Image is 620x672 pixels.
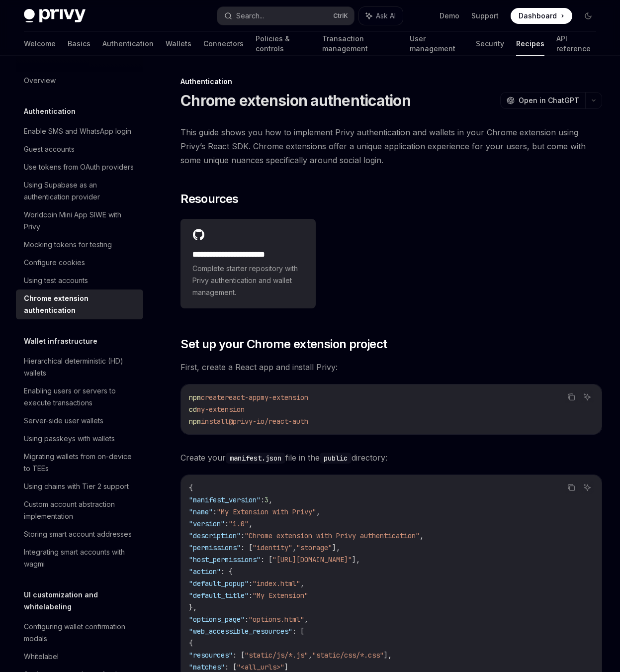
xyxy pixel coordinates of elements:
a: Overview [16,72,143,90]
span: : [ [261,555,272,564]
span: cd [189,405,197,414]
div: Use tokens from OAuth providers [24,161,134,173]
a: Whitelabel [16,648,143,666]
div: Integrating smart accounts with wagmi [24,546,137,570]
a: Mocking tokens for testing [16,236,143,254]
span: This guide shows you how to implement Privy authentication and wallets in your Chrome extension u... [180,125,602,167]
button: Ask AI [581,481,594,494]
span: : [ [233,651,245,660]
div: Chrome extension authentication [24,292,137,316]
div: Storing smart account addresses [24,528,132,540]
div: Enabling users or servers to execute transactions [24,385,137,409]
div: Using passkeys with wallets [24,433,115,445]
span: Create your file in the directory: [180,451,602,465]
div: Using test accounts [24,275,88,287]
span: Set up your Chrome extension project [180,336,387,352]
span: @privy-io/react-auth [229,417,308,426]
a: Dashboard [511,8,572,24]
a: Custom account abstraction implementation [16,495,143,525]
span: my-extension [197,405,245,414]
span: install [201,417,229,426]
div: Whitelabel [24,651,59,663]
span: "matches" [189,663,225,672]
button: Copy the contents from the code block [565,390,578,403]
span: : [ [292,627,304,636]
span: "default_title" [189,591,249,600]
span: , [249,519,253,528]
span: : [245,615,249,624]
span: "web_accessible_resources" [189,627,292,636]
span: create [201,393,225,402]
span: "Chrome extension with Privy authentication" [245,531,420,540]
span: : [249,579,253,588]
a: Hierarchical deterministic (HD) wallets [16,352,143,382]
a: Authentication [102,32,154,56]
a: Recipes [516,32,544,56]
span: Resources [180,191,239,207]
span: "name" [189,507,213,516]
span: "description" [189,531,241,540]
span: "default_popup" [189,579,249,588]
span: , [304,615,308,624]
div: Configure cookies [24,257,85,269]
a: User management [410,32,463,56]
span: "options_page" [189,615,245,624]
a: **** **** **** **** ****Complete starter repository with Privy authentication and wallet management. [180,219,316,308]
span: { [189,483,193,492]
span: : { [221,567,233,576]
span: : [249,591,253,600]
span: : [213,507,217,516]
span: "index.html" [253,579,300,588]
h5: Wallet infrastructure [24,335,97,347]
img: dark logo [24,9,86,23]
div: Guest accounts [24,143,75,155]
span: : [ [241,543,253,552]
a: Using Supabase as an authentication provider [16,176,143,206]
span: react-app [225,393,261,402]
a: Chrome extension authentication [16,289,143,319]
span: my-extension [261,393,308,402]
button: Toggle dark mode [580,8,596,24]
h5: Authentication [24,105,76,117]
div: Mocking tokens for testing [24,239,112,251]
a: Server-side user wallets [16,412,143,430]
span: "options.html" [249,615,304,624]
div: Using Supabase as an authentication provider [24,179,137,203]
span: , [316,507,320,516]
span: : [225,519,229,528]
span: First, create a React app and install Privy: [180,360,602,374]
a: Basics [68,32,90,56]
a: Use tokens from OAuth providers [16,158,143,176]
a: Using chains with Tier 2 support [16,478,143,495]
div: Search... [236,10,264,22]
a: Welcome [24,32,56,56]
a: Support [471,11,499,21]
span: }, [189,603,197,612]
button: Open in ChatGPT [500,92,585,109]
a: Configure cookies [16,254,143,272]
div: Hierarchical deterministic (HD) wallets [24,355,137,379]
span: : [241,531,245,540]
a: Using passkeys with wallets [16,430,143,448]
span: "[URL][DOMAIN_NAME]" [272,555,352,564]
button: Ask AI [581,390,594,403]
a: API reference [556,32,596,56]
a: Integrating smart accounts with wagmi [16,543,143,573]
a: Policies & controls [256,32,310,56]
span: "permissions" [189,543,241,552]
a: Migrating wallets from on-device to TEEs [16,448,143,478]
a: Worldcoin Mini App SIWE with Privy [16,206,143,236]
span: "resources" [189,651,233,660]
button: Ask AI [359,7,403,25]
a: Transaction management [322,32,398,56]
span: { [189,639,193,648]
a: Storing smart account addresses [16,525,143,543]
a: Wallets [166,32,191,56]
h1: Chrome extension authentication [180,92,411,109]
code: public [320,453,352,464]
a: Security [476,32,504,56]
span: , [420,531,424,540]
div: Worldcoin Mini App SIWE with Privy [24,209,137,233]
span: ], [352,555,360,564]
code: manifest.json [226,453,285,464]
